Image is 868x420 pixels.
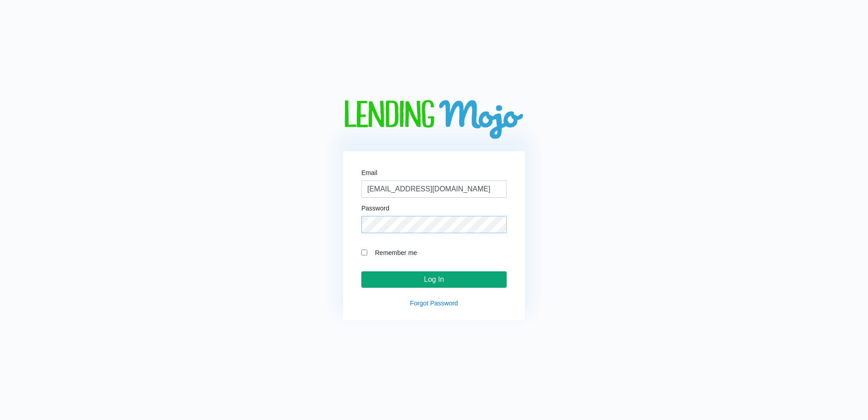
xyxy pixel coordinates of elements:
[343,100,525,140] img: logo-big.png
[370,247,507,258] label: Remember me
[361,205,389,211] label: Password
[361,170,377,176] label: Email
[410,300,458,307] a: Forgot Password
[361,271,507,288] input: Log In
